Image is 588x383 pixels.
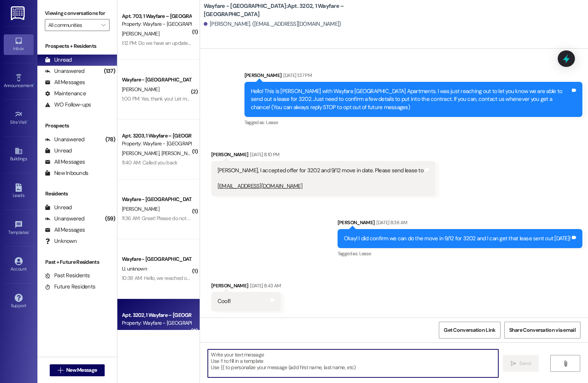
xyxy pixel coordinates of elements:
div: All Messages [45,226,85,234]
button: Get Conversation Link [439,322,500,339]
a: Inbox [4,34,34,55]
span: Lease [266,119,278,126]
span: [PERSON_NAME] [122,150,161,157]
button: Send [503,355,539,372]
div: Wayfare - [GEOGRAPHIC_DATA] [122,76,191,84]
a: Site Visit • [4,108,34,128]
div: Unread [45,204,72,211]
i:  [563,361,568,367]
div: Tagged as: [338,248,582,259]
div: Property: Wayfare - [GEOGRAPHIC_DATA] [122,20,191,28]
div: Past Residents [45,272,90,279]
span: Share Conversation via email [509,326,576,334]
span: Get Conversation Link [444,326,495,334]
i:  [511,361,516,367]
div: Tagged as: [244,117,582,128]
div: Apt. 703, 1 Wayfare – [GEOGRAPHIC_DATA] [122,12,191,20]
span: Lease [359,250,371,257]
button: Share Conversation via email [504,322,581,339]
div: All Messages [45,158,85,166]
span: [PERSON_NAME] [122,86,159,93]
div: [PERSON_NAME], I accepted offer for 3202 and 9/12 move in date. Please send lease to [218,167,424,191]
div: 11:40 AM: Called you back [122,159,178,166]
a: [EMAIL_ADDRESS][DOMAIN_NAME] [218,182,302,190]
div: Prospects + Residents [37,42,117,50]
div: (59) [103,213,117,225]
div: [DATE] 8:43 AM [248,282,281,290]
label: Viewing conversations for [45,7,110,19]
div: Hello! This is [PERSON_NAME] with Wayfare [GEOGRAPHIC_DATA] Apartments. I was just reaching out t... [251,87,570,111]
div: Okay! I did confirm we can do the move in 9/12 for 3202 and I can get that lease sent out [DATE]! [344,235,570,243]
div: (78) [104,134,117,145]
span: New Message [66,366,97,374]
img: ResiDesk Logo [11,6,26,20]
i:  [101,22,105,28]
div: Wayfare - [GEOGRAPHIC_DATA] [122,195,191,203]
div: Apt. 3202, 1 Wayfare – [GEOGRAPHIC_DATA] [122,311,191,319]
a: Buildings [4,145,34,165]
div: Property: Wayfare - [GEOGRAPHIC_DATA] [122,319,191,327]
div: Residents [37,190,117,198]
div: New Inbounds [45,169,88,177]
a: Support [4,291,34,312]
div: 1:00 PM: Yes, thank you! Let me get this uploaded for you! [122,95,246,102]
div: Prospects [37,122,117,130]
div: Unanswered [45,67,84,75]
button: New Message [50,364,105,376]
div: [PERSON_NAME] [244,71,582,82]
div: Unread [45,56,72,64]
div: (137) [102,65,117,77]
div: Unread [45,147,72,155]
div: 10:38 AM: Hello, we reached out asking if you guys do corporate leases and never heard back. [122,275,326,281]
div: [DATE] 8:36 AM [375,219,407,226]
i:  [58,367,63,373]
input: All communities [48,19,98,31]
span: • [33,82,34,87]
div: [PERSON_NAME] [211,282,281,292]
span: [PERSON_NAME] [122,30,159,37]
div: [DATE] 8:10 PM [248,151,279,158]
a: Account [4,255,34,275]
a: Templates • [4,218,34,238]
div: Wayfare - [GEOGRAPHIC_DATA] [122,255,191,263]
div: WO Follow-ups [45,101,91,109]
span: [PERSON_NAME] [161,150,198,157]
b: Wayfare - [GEOGRAPHIC_DATA]: Apt. 3202, 1 Wayfare – [GEOGRAPHIC_DATA] [204,2,353,18]
span: • [27,118,28,124]
div: Future Residents [45,283,95,291]
div: 1:12 PM: Do we have an update on the AC? [122,40,213,46]
div: Unanswered [45,136,84,143]
div: All Messages [45,78,85,86]
div: Past + Future Residents [37,258,117,266]
span: U. unknown [122,265,147,272]
div: Property: Wayfare - [GEOGRAPHIC_DATA] [122,140,191,148]
div: 11:36 AM: Great! Please do not hesitate to reach out if you have any questions! [122,215,290,222]
div: [PERSON_NAME] [338,219,582,229]
div: [DATE] 1:37 PM [281,71,312,79]
a: Leads [4,181,34,201]
span: [PERSON_NAME] [122,329,159,336]
span: • [29,229,30,234]
div: Unanswered [45,215,84,223]
div: Maintenance [45,90,86,98]
span: [PERSON_NAME] [122,206,159,212]
div: Unknown [45,237,77,245]
div: [PERSON_NAME]. ([EMAIL_ADDRESS][DOMAIN_NAME]) [204,20,341,28]
div: [PERSON_NAME] [211,151,435,161]
span: Send [519,359,531,367]
div: Cool!! [218,297,231,305]
div: Apt. 3203, 1 Wayfare – [GEOGRAPHIC_DATA] [122,132,191,140]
